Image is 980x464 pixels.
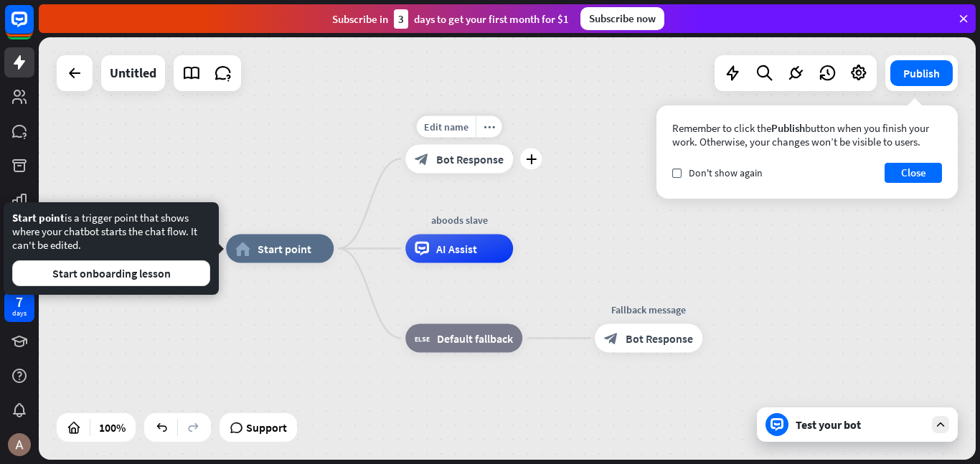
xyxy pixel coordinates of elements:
[12,260,210,286] button: Start onboarding lesson
[689,166,763,179] span: Don't show again
[415,152,429,166] i: block_bot_response
[771,121,805,135] span: Publish
[436,242,477,256] span: AI Assist
[796,417,925,432] div: Test your bot
[235,242,250,256] i: home_2
[890,60,953,86] button: Publish
[415,331,430,346] i: block_fallback
[16,295,23,308] div: 7
[424,120,468,133] span: Edit name
[395,213,524,227] div: aboods slave
[885,163,942,183] button: Close
[436,152,504,166] span: Bot Response
[626,331,693,346] span: Bot Response
[4,292,34,322] a: 7 days
[332,9,569,29] div: Subscribe in days to get your first month for $1
[604,331,618,346] i: block_bot_response
[246,416,287,439] span: Support
[394,9,408,29] div: 3
[484,121,495,132] i: more_horiz
[12,211,210,286] div: is a trigger point that shows where your chatbot starts the chat flow. It can't be edited.
[110,55,156,91] div: Untitled
[12,308,27,318] div: days
[672,121,942,148] div: Remember to click the button when you finish your work. Otherwise, your changes won’t be visible ...
[258,242,311,256] span: Start point
[526,154,537,164] i: plus
[584,303,713,317] div: Fallback message
[580,7,664,30] div: Subscribe now
[12,211,65,224] span: Start point
[95,416,130,439] div: 100%
[11,6,55,49] button: Open LiveChat chat widget
[437,331,513,346] span: Default fallback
